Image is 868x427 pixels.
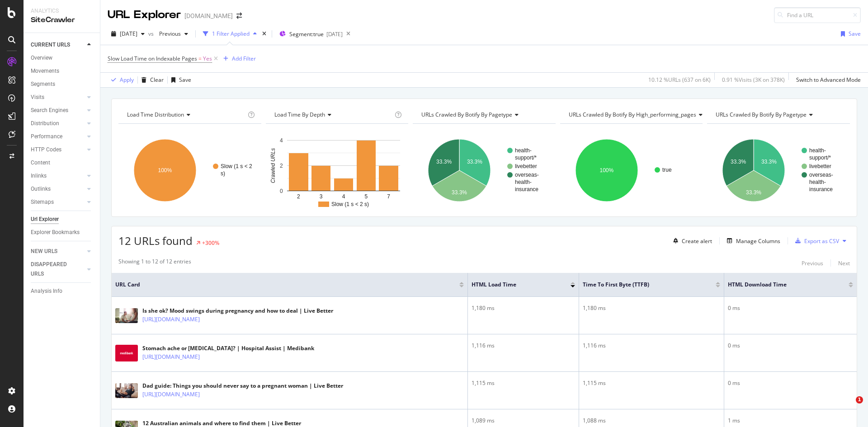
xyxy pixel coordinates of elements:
div: HTTP Codes [31,145,61,155]
div: Create alert [682,237,712,245]
span: Time To First Byte (TTFB) [583,281,702,289]
span: = [198,55,202,62]
span: Load Time Distribution [127,111,184,118]
div: Showing 1 to 12 of 12 entries [118,258,191,268]
text: overseas- [515,172,539,178]
div: times [260,29,268,38]
span: 2025 Sep. 14th [120,30,137,38]
button: Next [838,258,850,268]
img: main image [115,345,138,362]
div: Explorer Bookmarks [31,228,80,237]
span: vs [148,30,156,38]
a: Sitemaps [31,197,85,207]
a: Outlinks [31,184,85,194]
div: Save [179,76,191,84]
a: Distribution [31,119,85,128]
text: health- [515,179,532,185]
text: 4 [280,137,283,144]
div: Export as CSV [804,237,839,245]
text: 3 [319,193,322,200]
a: NEW URLS [31,247,85,256]
span: HTML Load Time [472,281,557,289]
button: Apply [108,73,134,87]
button: Segment:true[DATE] [276,27,343,41]
span: 1 [856,396,863,404]
text: health- [809,179,826,185]
div: Performance [31,132,62,141]
text: 2 [280,163,283,169]
button: Switch to Advanced Mode [793,73,861,87]
div: 1,180 ms [472,304,575,312]
div: 1,116 ms [472,342,575,350]
div: 1,115 ms [472,379,575,387]
div: Inlinks [31,171,47,181]
span: URL Card [115,281,457,289]
span: URLs Crawled By Botify By high_performing_pages [569,111,696,118]
div: SiteCrawler [31,15,93,25]
a: Segments [31,80,94,89]
text: Slow (1 s < 2 s) [331,201,369,207]
div: 1,116 ms [583,342,720,350]
h4: URLs Crawled By Botify By pagetype [420,108,547,122]
div: Url Explorer [31,215,59,224]
div: Segments [31,80,55,89]
button: Previous [802,258,823,268]
text: 100% [599,167,613,174]
span: Yes [203,52,212,65]
div: 0.91 % Visits ( 3K on 378K ) [722,76,785,84]
button: 1 Filter Applied [199,27,260,41]
div: Movements [31,66,59,76]
a: [URL][DOMAIN_NAME] [142,352,200,361]
text: 33.3% [436,159,452,165]
h4: URLs Crawled By Botify By high_performing_pages [567,108,710,122]
div: arrow-right-arrow-left [236,13,242,19]
span: Load Time by Depth [274,111,325,118]
text: 33.3% [761,159,777,165]
div: CURRENT URLS [31,40,70,50]
text: overseas- [809,172,833,178]
text: 2 [297,193,300,200]
span: URLs Crawled By Botify By pagetype [421,111,512,118]
text: 33.3% [452,189,467,196]
span: Segment: true [289,30,324,38]
div: Dad guide: Things you should never say to a pregnant woman | Live Better [142,382,343,390]
text: livebetter [515,163,537,169]
div: 1,180 ms [583,304,720,312]
div: Add Filter [232,55,256,62]
svg: A chart. [266,131,407,210]
text: livebetter [809,163,831,169]
text: 5 [364,193,368,200]
a: Movements [31,66,94,76]
svg: A chart. [118,131,260,210]
a: [URL][DOMAIN_NAME] [142,390,200,399]
div: Next [838,259,850,267]
a: CURRENT URLS [31,40,85,50]
div: 10.12 % URLs ( 637 on 6K ) [648,76,711,84]
div: Search Engines [31,106,68,115]
div: Visits [31,93,44,102]
span: Slow Load Time on Indexable Pages [108,55,197,62]
button: Create alert [670,234,712,248]
div: [DOMAIN_NAME] [184,11,233,20]
a: Explorer Bookmarks [31,228,94,237]
div: 1,089 ms [472,417,575,425]
div: 0 ms [728,379,853,387]
a: Performance [31,132,85,141]
svg: A chart. [707,131,849,210]
div: 0 ms [728,342,853,350]
div: +300% [202,239,219,247]
h4: Load Time Performance by Depth [273,108,393,122]
text: Slow (1 s < 2 [221,163,252,169]
h4: URLs Crawled By Botify By pagetype [714,108,842,122]
div: Analytics [31,7,93,15]
a: Overview [31,53,94,63]
div: 1 ms [728,417,853,425]
button: Previous [156,27,192,41]
text: s) [221,170,225,177]
div: Outlinks [31,184,51,194]
img: main image [115,308,138,323]
text: 4 [342,193,345,200]
span: URLs Crawled By Botify By pagetype [716,111,807,118]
